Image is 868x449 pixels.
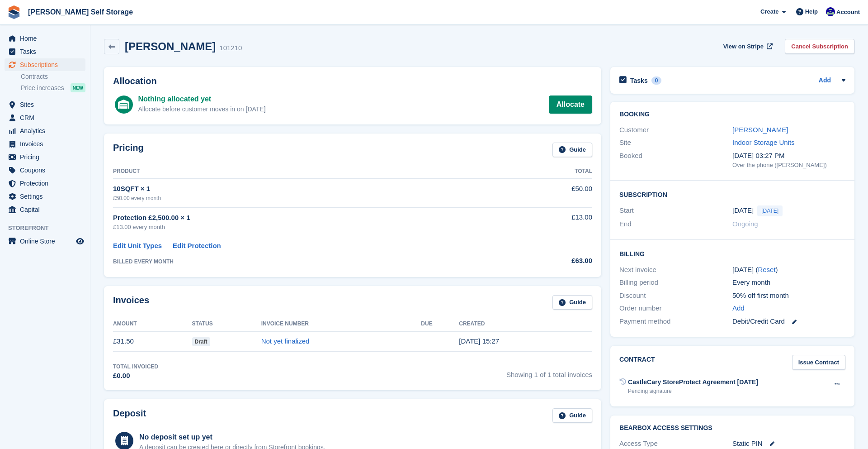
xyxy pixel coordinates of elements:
[515,256,592,266] div: £63.00
[20,151,74,163] span: Pricing
[836,8,860,17] span: Account
[5,58,85,71] a: menu
[515,164,592,179] th: Total
[549,96,592,114] a: Allocate
[732,316,845,327] div: Debit/Credit Card
[113,317,192,331] th: Amount
[20,177,74,190] span: Protection
[113,194,515,202] div: £50.00 every month
[113,408,146,423] h2: Deposit
[20,45,74,58] span: Tasks
[5,190,85,203] a: menu
[173,241,221,251] a: Edit Protection
[619,249,845,258] h2: Billing
[113,258,515,266] div: BILLED EVERY MONTH
[192,317,261,331] th: Status
[24,5,137,19] a: [PERSON_NAME] Self Storage
[5,98,85,111] a: menu
[113,143,144,158] h2: Pricing
[5,235,85,248] a: menu
[113,371,158,381] div: £0.00
[5,124,85,137] a: menu
[5,203,85,216] a: menu
[628,387,758,395] div: Pending signature
[619,125,732,135] div: Customer
[20,138,74,150] span: Invoices
[139,432,325,443] div: No deposit set up yet
[732,161,845,170] div: Over the phone ([PERSON_NAME])
[5,138,85,150] a: menu
[619,219,732,229] div: End
[651,76,662,85] div: 0
[5,111,85,124] a: menu
[21,72,85,81] a: Contracts
[113,76,592,86] h2: Allocation
[113,331,192,352] td: £31.50
[805,7,818,16] span: Help
[619,151,732,170] div: Booked
[619,190,845,199] h2: Subscription
[113,241,162,251] a: Edit Unit Types
[21,83,85,93] a: Price increases NEW
[785,39,854,54] a: Cancel Subscription
[552,295,592,310] a: Guide
[20,203,74,216] span: Capital
[732,139,795,146] a: Indoor Storage Units
[552,408,592,423] a: Guide
[732,126,788,134] a: [PERSON_NAME]
[5,45,85,58] a: menu
[515,179,592,207] td: £50.00
[113,295,149,310] h2: Invoices
[619,316,732,327] div: Payment method
[619,303,732,314] div: Order number
[732,439,845,449] div: Static PIN
[619,291,732,301] div: Discount
[630,76,648,85] h2: Tasks
[421,317,459,331] th: Due
[20,32,74,45] span: Home
[723,42,764,51] span: View on Stripe
[113,363,158,371] div: Total Invoiced
[619,277,732,288] div: Billing period
[5,177,85,190] a: menu
[138,94,265,105] div: Nothing allocated yet
[506,363,592,381] span: Showing 1 of 1 total invoices
[21,84,64,92] span: Price increases
[732,265,845,275] div: [DATE] ( )
[792,355,845,370] a: Issue Contract
[5,151,85,163] a: menu
[113,223,515,232] div: £13.00 every month
[732,291,845,301] div: 50% off first month
[138,105,265,114] div: Allocate before customer moves in on [DATE]
[758,266,775,273] a: Reset
[732,151,845,161] div: [DATE] 03:27 PM
[819,76,831,86] a: Add
[619,111,845,118] h2: Booking
[261,317,421,331] th: Invoice Number
[20,124,74,137] span: Analytics
[459,337,499,345] time: 2025-08-12 14:27:55 UTC
[515,207,592,237] td: £13.00
[113,213,515,223] div: Protection £2,500.00 × 1
[20,58,74,71] span: Subscriptions
[732,220,758,228] span: Ongoing
[75,236,85,247] a: Preview store
[261,337,310,345] a: Not yet finalized
[757,205,783,216] span: [DATE]
[192,337,210,346] span: Draft
[619,205,732,216] div: Start
[619,265,732,275] div: Next invoice
[20,190,74,203] span: Settings
[732,303,745,314] a: Add
[7,5,21,19] img: stora-icon-8386f47178a22dfd0bd8f6a31ec36ba5ce8667c1dd55bd0f319d3a0aa187defe.svg
[219,43,242,53] div: 101210
[20,235,74,248] span: Online Store
[5,32,85,45] a: menu
[619,138,732,148] div: Site
[826,7,835,16] img: Justin Farthing
[628,377,758,387] div: CastleCary StoreProtect Agreement [DATE]
[71,83,85,92] div: NEW
[720,39,774,54] a: View on Stripe
[5,164,85,177] a: menu
[20,98,74,111] span: Sites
